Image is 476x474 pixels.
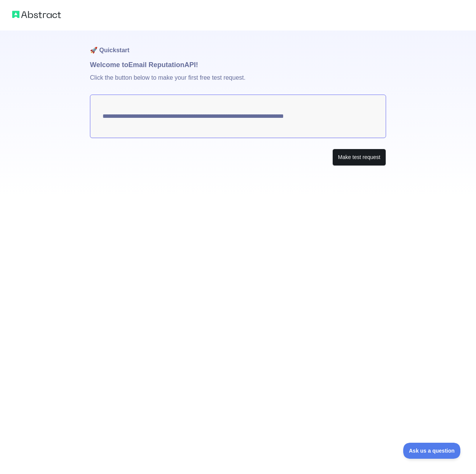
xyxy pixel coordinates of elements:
[403,443,461,459] iframe: Toggle Customer Support
[90,59,386,70] h1: Welcome to Email Reputation API!
[12,9,61,20] img: Abstract logo
[90,31,386,59] h1: 🚀 Quickstart
[90,70,386,95] p: Click the button below to make your first free test request.
[332,149,386,166] button: Make test request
